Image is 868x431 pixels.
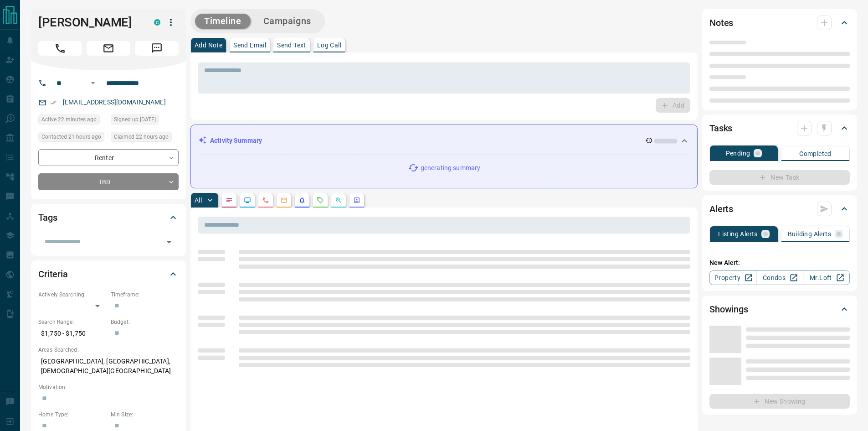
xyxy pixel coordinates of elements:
[38,41,82,56] span: Call
[335,197,342,204] svg: Opportunities
[709,16,733,30] h2: Notes
[63,99,166,106] a: [EMAIL_ADDRESS][DOMAIN_NAME]
[87,78,98,88] button: Open
[298,197,306,204] svg: Listing Alerts
[709,258,850,268] p: New Alert:
[198,132,690,149] div: Activity Summary
[709,198,850,220] div: Alerts
[244,197,251,204] svg: Lead Browsing Activity
[353,197,360,204] svg: Agent Actions
[756,270,803,285] a: Condos
[38,210,57,225] h2: Tags
[111,291,179,299] p: Timeframe:
[114,132,169,141] span: Claimed 22 hours ago
[111,132,179,145] div: Sun Aug 17 2025
[154,19,160,26] div: condos.ca
[709,12,850,34] div: Notes
[233,42,266,48] p: Send Email
[317,42,341,48] p: Log Call
[262,197,269,204] svg: Calls
[38,291,106,299] p: Actively Searching:
[38,149,179,166] div: Renter
[111,114,179,127] div: Sat Aug 16 2025
[38,383,179,391] p: Motivation:
[709,202,733,216] h2: Alerts
[114,115,156,124] span: Signed up [DATE]
[195,42,222,48] p: Add Note
[38,326,106,341] p: $1,750 - $1,750
[210,136,262,145] p: Activity Summary
[87,41,130,56] span: Email
[226,197,233,204] svg: Notes
[163,236,175,249] button: Open
[41,132,101,141] span: Contacted 21 hours ago
[709,270,756,285] a: Property
[718,231,758,237] p: Listing Alerts
[111,318,179,326] p: Budget:
[38,318,106,326] p: Search Range:
[38,346,179,354] p: Areas Searched:
[38,15,140,30] h1: [PERSON_NAME]
[799,151,832,157] p: Completed
[421,163,480,173] p: generating summary
[195,197,202,203] p: All
[195,14,251,29] button: Timeline
[726,150,750,156] p: Pending
[38,410,106,419] p: Home Type:
[38,114,106,127] div: Sun Aug 17 2025
[38,132,106,145] div: Sun Aug 17 2025
[41,115,97,124] span: Active 22 minutes ago
[709,302,748,317] h2: Showings
[709,117,850,139] div: Tasks
[38,267,68,281] h2: Criteria
[50,99,56,106] svg: Email Verified
[38,207,179,228] div: Tags
[788,231,831,237] p: Building Alerts
[280,197,288,204] svg: Emails
[38,263,179,285] div: Criteria
[38,173,179,190] div: TBD
[111,410,179,419] p: Min Size:
[38,354,179,379] p: [GEOGRAPHIC_DATA], [GEOGRAPHIC_DATA], [DEMOGRAPHIC_DATA][GEOGRAPHIC_DATA]
[709,298,850,320] div: Showings
[317,197,324,204] svg: Requests
[254,14,320,29] button: Campaigns
[135,41,179,56] span: Message
[709,121,732,135] h2: Tasks
[803,270,850,285] a: Mr.Loft
[277,42,306,48] p: Send Text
